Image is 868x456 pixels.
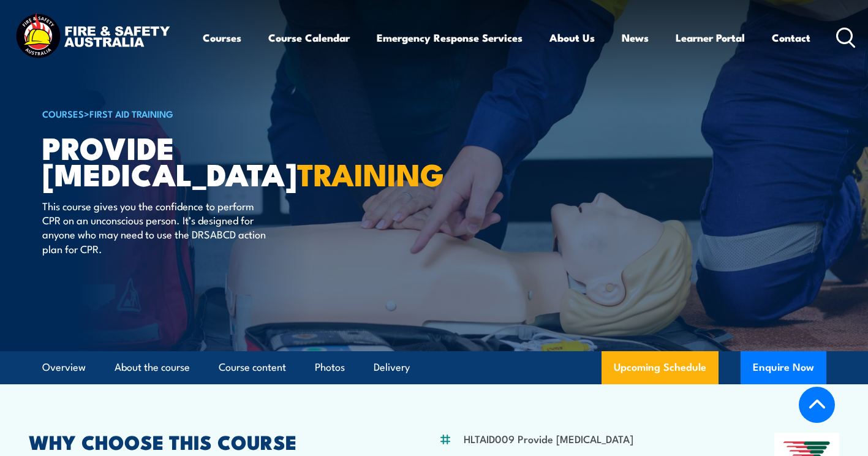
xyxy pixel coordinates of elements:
[772,21,810,54] a: Contact
[42,107,84,120] a: COURSES
[29,433,380,450] h2: WHY CHOOSE THIS COURSE
[115,351,190,384] a: About the course
[42,134,345,186] h1: Provide [MEDICAL_DATA]
[464,431,633,446] li: HLTAID009 Provide [MEDICAL_DATA]
[42,106,345,121] h6: >
[203,21,241,54] a: Courses
[377,21,523,54] a: Emergency Response Services
[602,351,719,384] a: Upcoming Schedule
[42,351,86,384] a: Overview
[741,351,826,384] button: Enquire Now
[315,351,345,384] a: Photos
[374,351,410,384] a: Delivery
[549,21,595,54] a: About Us
[268,21,350,54] a: Course Calendar
[89,107,173,120] a: First Aid Training
[676,21,745,54] a: Learner Portal
[297,150,444,197] strong: TRAINING
[219,351,286,384] a: Course content
[622,21,649,54] a: News
[42,199,266,256] p: This course gives you the confidence to perform CPR on an unconscious person. It’s designed for a...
